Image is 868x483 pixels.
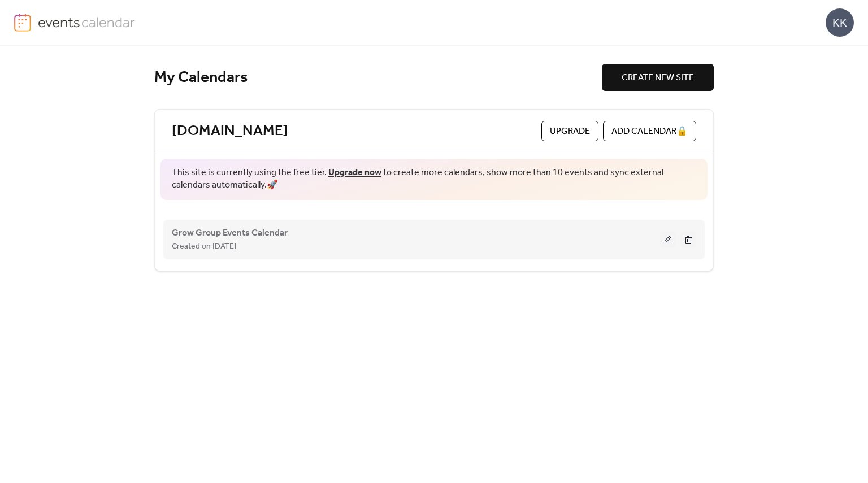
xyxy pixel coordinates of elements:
[172,240,236,254] span: Created on [DATE]
[154,68,602,88] div: My Calendars
[172,122,288,141] a: [DOMAIN_NAME]
[550,125,590,138] span: Upgrade
[172,227,288,240] span: Grow Group Events Calendar
[826,8,854,37] div: KK
[38,14,136,31] img: logo-type
[328,164,381,181] a: Upgrade now
[14,14,31,32] img: logo
[541,121,598,141] button: Upgrade
[172,167,696,192] span: This site is currently using the free tier. to create more calendars, show more than 10 events an...
[172,230,288,236] a: Grow Group Events Calendar
[602,64,714,91] button: CREATE NEW SITE
[622,71,694,85] span: CREATE NEW SITE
